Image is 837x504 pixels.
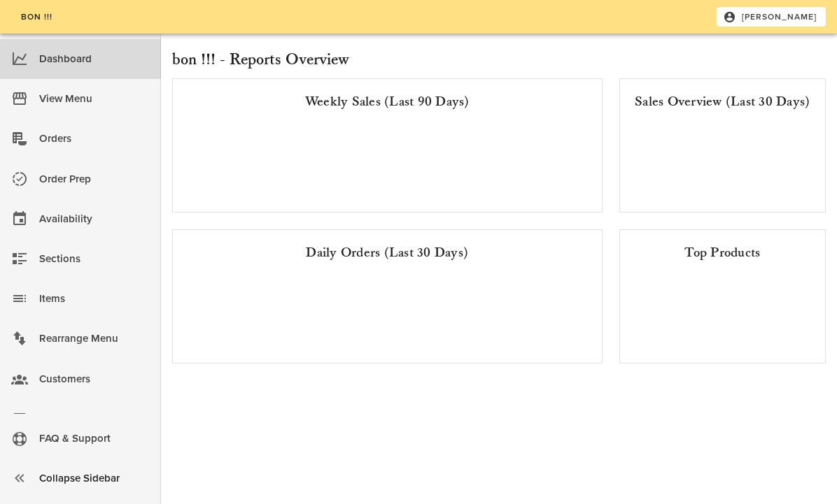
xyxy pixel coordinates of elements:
[39,208,150,231] div: Availability
[172,48,826,73] h2: bon !!! - Reports Overview
[184,90,591,113] div: Weekly Sales (Last 90 Days)
[20,12,52,22] span: bon !!!
[39,467,150,490] div: Collapse Sidebar
[39,127,150,150] div: Orders
[39,247,150,271] div: Sections
[717,7,826,27] button: [PERSON_NAME]
[631,90,814,113] div: Sales Overview (Last 30 Days)
[39,87,150,110] div: View Menu
[39,408,150,431] div: Shop Settings
[39,427,150,450] div: FAQ & Support
[39,48,150,71] div: Dashboard
[11,7,61,27] a: bon !!!
[39,368,150,391] div: Customers
[184,241,591,264] div: Daily Orders (Last 30 Days)
[726,10,817,23] span: [PERSON_NAME]
[39,327,150,350] div: Rearrange Menu
[631,241,814,264] div: Top Products
[39,168,150,191] div: Order Prep
[39,287,150,310] div: Items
